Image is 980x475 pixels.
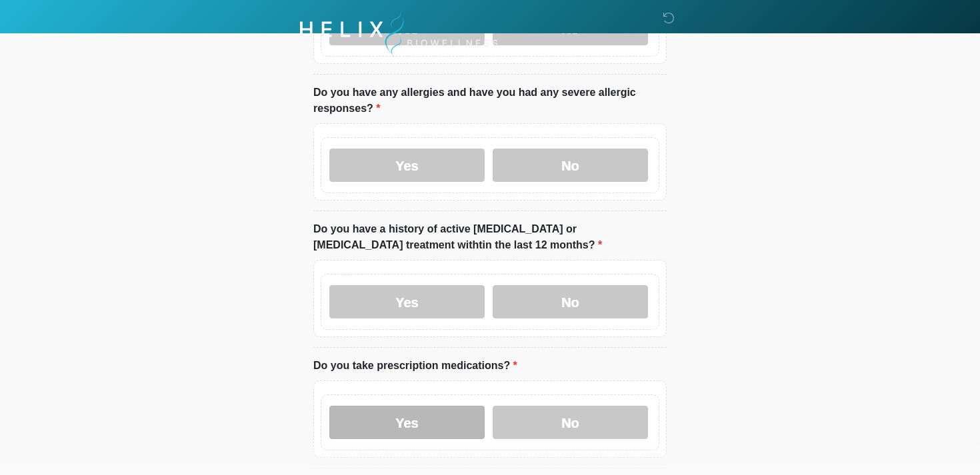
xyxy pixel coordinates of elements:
label: Yes [329,149,485,182]
label: Yes [329,406,485,439]
label: Do you have a history of active [MEDICAL_DATA] or [MEDICAL_DATA] treatment withtin the last 12 mo... [313,221,667,253]
img: Helix Biowellness Logo [300,10,498,57]
label: Do you have any allergies and have you had any severe allergic responses? [313,85,667,117]
label: No [493,285,648,318]
label: No [493,149,648,182]
label: No [493,406,648,439]
label: Do you take prescription medications? [313,358,517,374]
label: Yes [329,285,485,318]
